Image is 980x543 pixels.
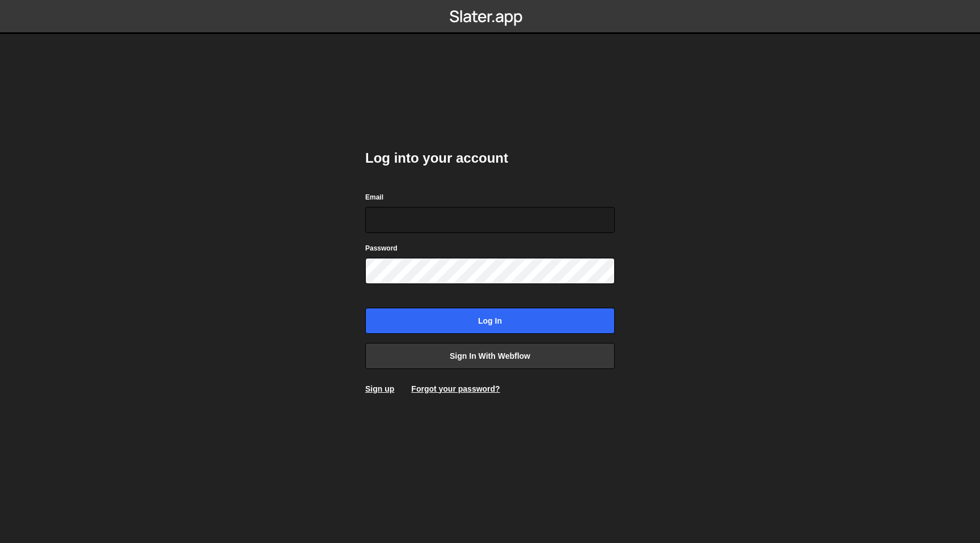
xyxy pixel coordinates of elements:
[365,243,398,254] label: Password
[365,308,615,334] input: Log in
[365,343,615,369] a: Sign in with Webflow
[365,149,615,167] h2: Log into your account
[411,384,500,393] a: Forgot your password?
[365,384,394,393] a: Sign up
[365,192,383,203] label: Email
